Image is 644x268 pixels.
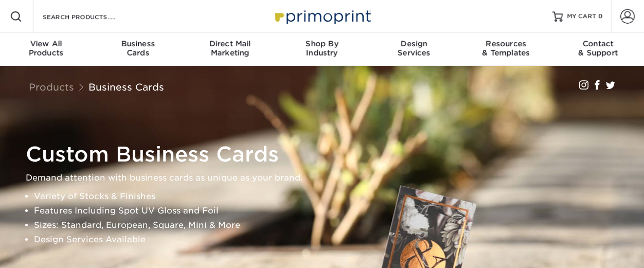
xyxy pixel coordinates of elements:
[34,218,628,233] li: Sizes: Standard, European, Square, Mini & More
[552,39,644,48] span: Contact
[552,39,644,58] div: & Support
[92,39,184,48] span: Business
[567,12,596,21] span: MY CART
[34,233,628,247] li: Design Services Available
[34,204,628,218] li: Features Including Spot UV Gloss and Foil
[460,39,552,48] span: Resources
[368,39,460,58] div: Services
[460,39,552,58] div: & Templates
[88,81,164,93] a: Business Cards
[276,39,368,48] span: Shop By
[26,171,628,185] p: Demand attention with business cards as unique as your brand.
[184,39,276,58] div: Marketing
[26,142,628,167] h1: Custom Business Cards
[460,33,552,66] a: Resources& Templates
[184,39,276,48] span: Direct Mail
[271,5,373,27] img: Primoprint
[92,39,184,58] div: Cards
[92,33,184,66] a: BusinessCards
[552,33,644,66] a: Contact& Support
[276,33,368,66] a: Shop ByIndustry
[368,33,460,66] a: DesignServices
[184,33,276,66] a: Direct MailMarketing
[598,13,603,20] span: 0
[276,39,368,58] div: Industry
[42,10,142,23] input: SEARCH PRODUCTS.....
[34,189,628,204] li: Variety of Stocks & Finishes
[368,39,460,48] span: Design
[29,81,74,93] a: Products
